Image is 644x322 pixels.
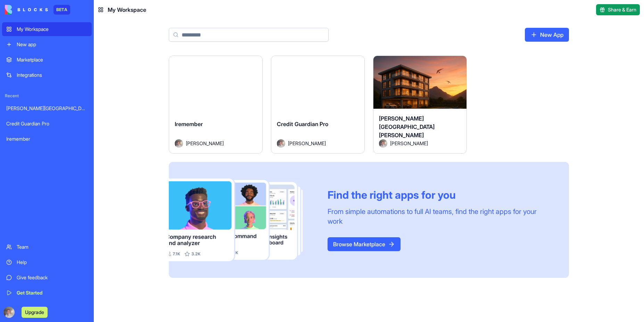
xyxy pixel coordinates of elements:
[6,120,88,127] div: Credit Guardian Pro
[17,289,88,296] div: Get Started
[2,286,92,300] a: Get Started
[596,4,640,15] button: Share & Earn
[328,189,552,201] div: Find the right apps for you
[390,140,428,147] span: [PERSON_NAME]
[17,259,88,266] div: Help
[3,307,15,318] img: ACg8ocIoKTluYVx1WVSvMTc6vEhh8zlEulljtIG1Q6EjfdS3E24EJStT=s96-c
[17,274,88,281] div: Give feedback
[2,132,92,146] a: Iremember
[17,243,88,250] div: Team
[525,28,569,42] a: New App
[2,22,92,36] a: My Workspace
[175,121,203,127] span: Iremember
[22,307,48,318] button: Upgrade
[17,26,88,33] div: My Workspace
[608,6,636,13] span: Share & Earn
[379,139,387,148] img: Avatar
[2,240,92,254] a: Team
[2,38,92,51] a: New app
[373,56,467,154] a: [PERSON_NAME][GEOGRAPHIC_DATA][PERSON_NAME]Avatar[PERSON_NAME]
[6,105,88,112] div: [PERSON_NAME][GEOGRAPHIC_DATA][PERSON_NAME]
[5,5,48,15] img: logo
[53,5,70,15] div: BETA
[6,135,88,142] div: Iremember
[108,6,146,14] span: My Workspace
[2,53,92,67] a: Marketplace
[2,93,92,99] span: Recent
[5,5,70,15] a: BETA
[2,271,92,284] a: Give feedback
[2,101,92,115] a: [PERSON_NAME][GEOGRAPHIC_DATA][PERSON_NAME]
[277,139,285,148] img: Avatar
[17,56,88,63] div: Marketplace
[175,139,183,148] img: Avatar
[2,117,92,131] a: Credit Guardian Pro
[17,72,88,79] div: Integrations
[169,179,316,262] img: Frame_181_egmpey.png
[186,140,224,147] span: [PERSON_NAME]
[328,237,401,251] a: Browse Marketplace
[2,68,92,82] a: Integrations
[277,121,328,127] span: Credit Guardian Pro
[328,207,552,226] div: From simple automations to full AI teams, find the right apps for your work
[288,140,326,147] span: [PERSON_NAME]
[2,255,92,269] a: Help
[271,56,365,154] a: Credit Guardian ProAvatar[PERSON_NAME]
[22,308,48,315] a: Upgrade
[17,41,88,48] div: New app
[379,115,435,139] span: [PERSON_NAME][GEOGRAPHIC_DATA][PERSON_NAME]
[169,56,263,154] a: IrememberAvatar[PERSON_NAME]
